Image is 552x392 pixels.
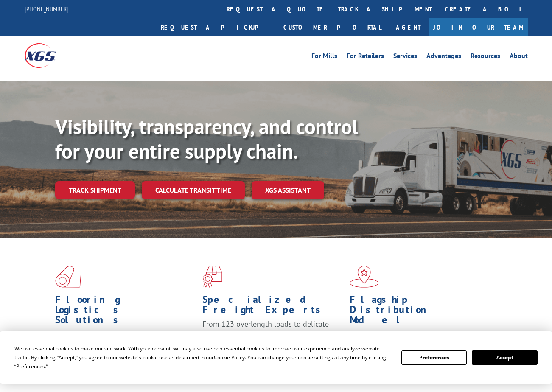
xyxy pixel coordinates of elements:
a: For Retailers [347,53,384,62]
a: Resources [471,53,500,62]
h1: Flooring Logistics Solutions [55,294,196,329]
img: xgs-icon-total-supply-chain-intelligence-red [55,266,81,288]
a: For Mills [311,53,337,62]
div: We use essential cookies to make our site work. With your consent, we may also use non-essential ... [14,344,391,371]
h1: Specialized Freight Experts [202,294,343,319]
a: Services [393,53,417,62]
p: From 123 overlength loads to delicate cargo, our experienced staff knows the best way to move you... [202,319,343,357]
a: Join Our Team [429,18,528,36]
img: xgs-icon-focused-on-flooring-red [202,266,222,288]
a: Advantages [426,53,461,62]
span: Cookie Policy [214,354,245,361]
a: Track shipment [55,181,135,199]
a: XGS ASSISTANT [252,181,324,199]
h1: Flagship Distribution Model [350,294,490,329]
a: [PHONE_NUMBER] [25,5,69,13]
a: About [510,53,528,62]
span: As an industry carrier of choice, XGS has brought innovation and dedication to flooring logistics... [55,329,187,359]
b: Visibility, transparency, and control for your entire supply chain. [55,113,358,164]
img: xgs-icon-flagship-distribution-model-red [350,266,379,288]
a: Calculate transit time [142,181,245,199]
button: Accept [472,350,537,365]
a: Agent [387,18,429,36]
a: Request a pickup [154,18,277,36]
span: Preferences [16,363,45,370]
button: Preferences [401,350,467,365]
span: Our agile distribution network gives you nationwide inventory management on demand. [350,329,482,359]
a: Customer Portal [277,18,387,36]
